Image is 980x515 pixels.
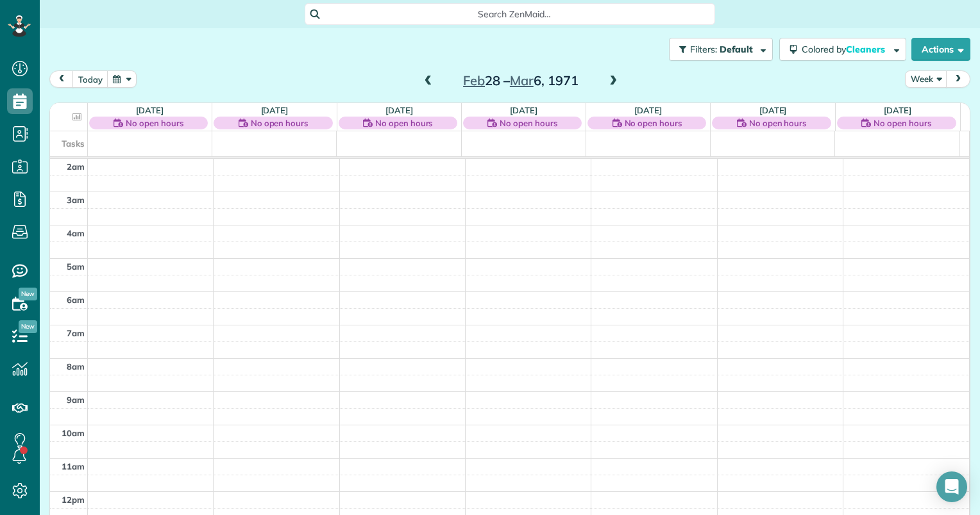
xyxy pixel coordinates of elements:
[510,72,534,88] span: Mar
[67,328,85,338] span: 7am
[690,44,717,55] span: Filters:
[510,105,537,115] a: [DATE]
[62,495,85,505] span: 12pm
[375,117,433,129] span: No open hours
[846,44,887,55] span: Cleaners
[946,70,970,88] button: next
[126,117,183,129] span: No open hours
[67,361,85,372] span: 8am
[936,471,967,502] div: Open Intercom Messenger
[720,44,754,55] span: Default
[663,38,773,61] a: Filters: Default
[779,38,906,61] button: Colored byCleaners
[874,117,931,129] span: No open hours
[62,461,85,471] span: 11am
[67,261,85,272] span: 5am
[72,70,108,88] button: today
[463,72,485,88] span: Feb
[759,105,787,115] a: [DATE]
[802,44,890,55] span: Colored by
[441,74,601,88] h2: 28 – 6, 1971
[136,105,164,115] a: [DATE]
[749,117,807,129] span: No open hours
[634,105,662,115] a: [DATE]
[261,105,289,115] a: [DATE]
[500,117,557,129] span: No open hours
[67,195,85,205] span: 3am
[67,295,85,305] span: 6am
[251,117,308,129] span: No open hours
[625,117,682,129] span: No open hours
[49,70,74,88] button: prev
[905,70,947,88] button: Week
[62,138,85,149] span: Tasks
[67,161,85,172] span: 2am
[19,288,37,300] span: New
[62,428,85,438] span: 10am
[911,38,970,61] button: Actions
[67,395,85,405] span: 9am
[669,38,773,61] button: Filters: Default
[19,320,37,333] span: New
[385,105,413,115] a: [DATE]
[884,105,911,115] a: [DATE]
[67,228,85,238] span: 4am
